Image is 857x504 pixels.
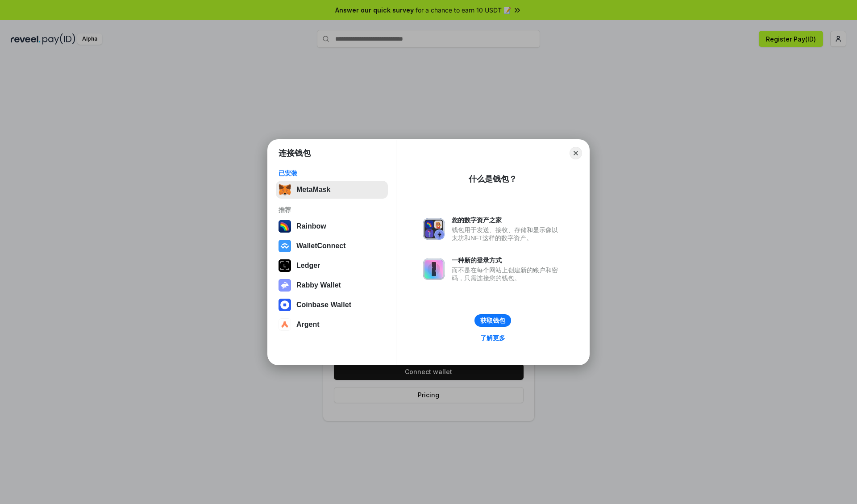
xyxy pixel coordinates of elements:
[279,220,291,233] img: svg+xml,%3Csvg%20width%3D%22120%22%20height%3D%22120%22%20viewBox%3D%220%200%20120%20120%22%20fil...
[279,206,385,214] div: 推荐
[276,276,388,294] button: Rabby Wallet
[570,147,582,159] button: Close
[276,181,388,199] button: MetaMask
[279,169,385,177] div: 已安装
[296,301,351,309] div: Coinbase Wallet
[276,257,388,275] button: Ledger
[469,174,517,184] div: 什么是钱包？
[279,279,291,292] img: svg+xml,%3Csvg%20xmlns%3D%22http%3A%2F%2Fwww.w3.org%2F2000%2Fsvg%22%20fill%3D%22none%22%20viewBox...
[279,240,291,252] img: svg+xml,%3Csvg%20width%3D%2228%22%20height%3D%2228%22%20viewBox%3D%220%200%2028%2028%22%20fill%3D...
[480,334,505,342] div: 了解更多
[279,259,291,272] img: svg+xml,%3Csvg%20xmlns%3D%22http%3A%2F%2Fwww.w3.org%2F2000%2Fsvg%22%20width%3D%2228%22%20height%3...
[296,186,330,194] div: MetaMask
[296,222,326,230] div: Rainbow
[276,316,388,333] button: Argent
[475,332,511,344] a: 了解更多
[423,218,445,240] img: svg+xml,%3Csvg%20xmlns%3D%22http%3A%2F%2Fwww.w3.org%2F2000%2Fsvg%22%20fill%3D%22none%22%20viewBox...
[279,148,311,158] h1: 连接钱包
[452,216,562,224] div: 您的数字资产之家
[480,317,505,325] div: 获取钱包
[423,258,445,280] img: svg+xml,%3Csvg%20xmlns%3D%22http%3A%2F%2Fwww.w3.org%2F2000%2Fsvg%22%20fill%3D%22none%22%20viewBox...
[276,237,388,255] button: WalletConnect
[452,226,562,242] div: 钱包用于发送、接收、存储和显示像以太坊和NFT这样的数字资产。
[276,296,388,314] button: Coinbase Wallet
[276,217,388,235] button: Rainbow
[279,318,291,331] img: svg+xml,%3Csvg%20width%3D%2228%22%20height%3D%2228%22%20viewBox%3D%220%200%2028%2028%22%20fill%3D...
[296,262,320,270] div: Ledger
[279,183,291,196] img: svg+xml,%3Csvg%20fill%3D%22none%22%20height%3D%2233%22%20viewBox%3D%220%200%2035%2033%22%20width%...
[296,242,346,250] div: WalletConnect
[296,281,341,289] div: Rabby Wallet
[296,321,320,329] div: Argent
[452,256,562,264] div: 一种新的登录方式
[279,299,291,311] img: svg+xml,%3Csvg%20width%3D%2228%22%20height%3D%2228%22%20viewBox%3D%220%200%2028%2028%22%20fill%3D...
[474,314,511,327] button: 获取钱包
[452,266,562,282] div: 而不是在每个网站上创建新的账户和密码，只需连接您的钱包。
